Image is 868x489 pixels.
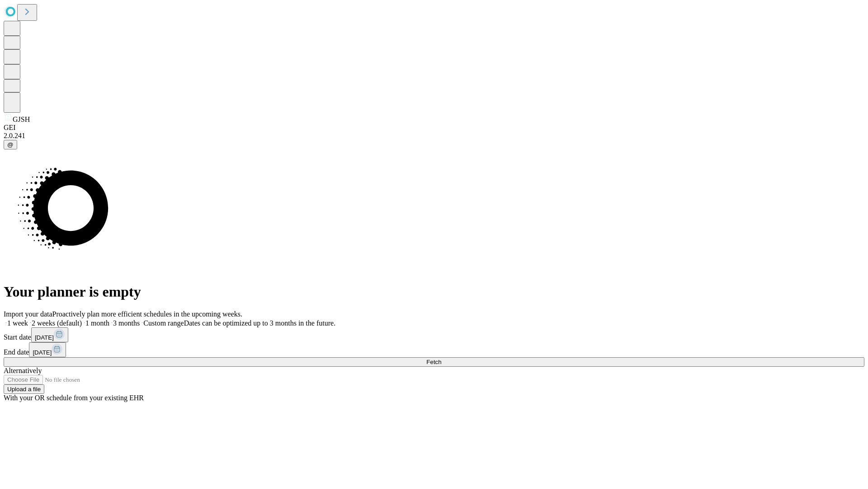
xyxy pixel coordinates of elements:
span: Fetch [426,359,441,365]
span: Import your data [4,310,52,318]
button: [DATE] [29,342,66,357]
span: 1 month [85,319,109,327]
span: 3 months [113,319,140,327]
div: Start date [4,327,864,342]
span: Alternatively [4,367,42,374]
span: Custom range [143,319,184,327]
button: @ [4,140,17,149]
span: 1 week [7,319,28,327]
span: Dates can be optimized up to 3 months in the future. [184,319,335,327]
span: @ [7,141,14,148]
span: GJSH [13,115,30,123]
div: End date [4,342,864,357]
button: [DATE] [31,327,68,342]
span: Proactively plan more efficient schedules in the upcoming weeks. [52,310,242,318]
div: 2.0.241 [4,132,864,140]
button: Upload a file [4,384,44,394]
button: Fetch [4,357,864,367]
div: GEI [4,124,864,132]
span: 2 weeks (default) [32,319,82,327]
span: [DATE] [35,334,54,341]
span: With your OR schedule from your existing EHR [4,394,144,402]
h1: Your planner is empty [4,283,864,300]
span: [DATE] [33,349,52,356]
